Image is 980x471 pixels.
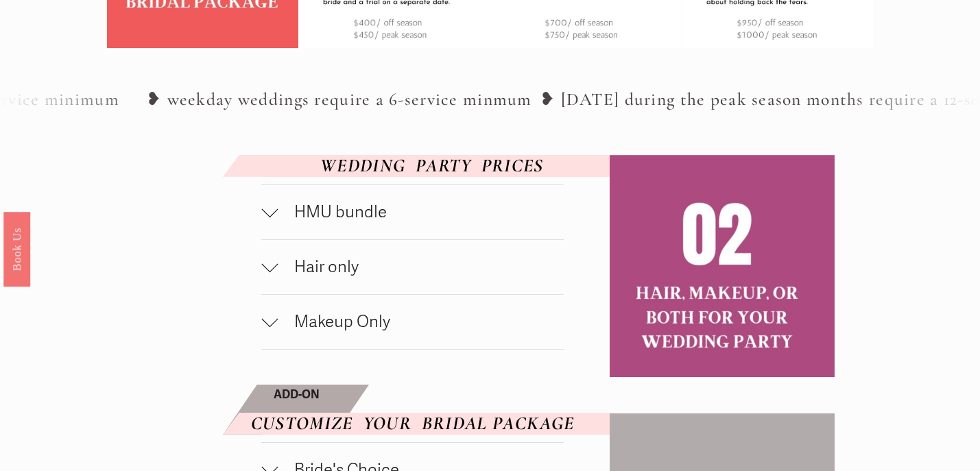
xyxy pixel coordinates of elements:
[274,387,320,402] strong: ADD-ON
[146,89,532,111] tspan: ❥ weekday weddings require a 6-service minmum
[278,257,563,277] span: Hair only
[261,185,563,239] button: HMU bundle
[251,412,575,435] em: CUSTOMIZE YOUR BRIDAL PACKAGE
[261,295,563,349] button: Makeup Only
[261,240,563,294] button: Hair only
[320,154,544,177] em: WEDDING PARTY PRICES
[278,202,563,222] span: HMU bundle
[3,211,30,286] a: Book Us
[278,312,563,332] span: Makeup Only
